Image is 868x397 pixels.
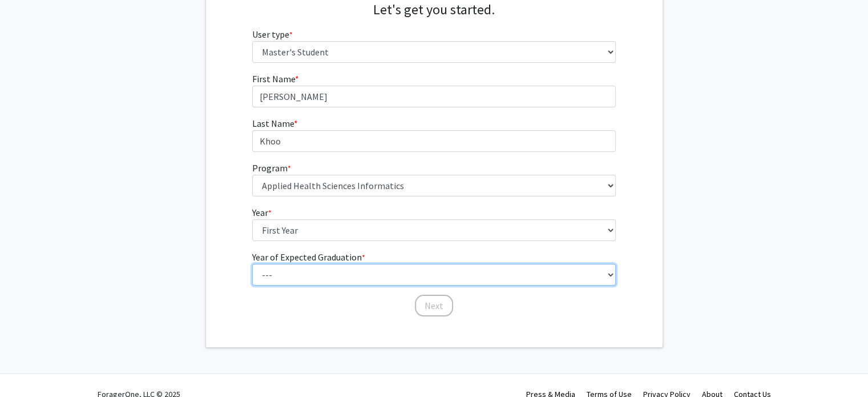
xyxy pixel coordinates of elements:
[415,295,453,316] button: Next
[252,206,272,219] label: Year
[9,346,49,388] iframe: Chat
[252,161,291,175] label: Program
[252,73,295,85] span: First Name
[252,118,294,129] span: Last Name
[252,2,616,18] h4: Let's get you started.
[252,250,365,264] label: Year of Expected Graduation
[252,27,293,41] label: User type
